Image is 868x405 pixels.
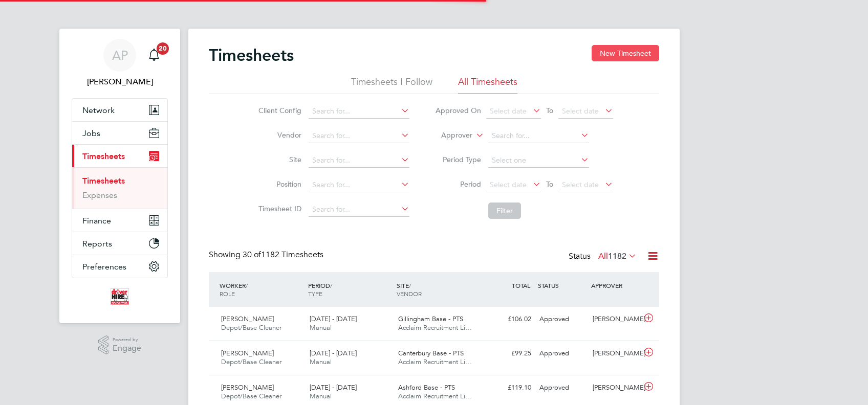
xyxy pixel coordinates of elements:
[488,129,589,143] input: Search for...
[543,177,556,191] span: To
[351,76,432,94] li: Timesheets I Follow
[113,335,141,344] span: Powered by
[82,176,125,186] a: Timesheets
[435,179,481,189] label: Period
[255,106,301,115] label: Client Config
[535,379,589,396] div: Approved
[113,344,141,353] span: Engage
[535,311,589,328] div: Approved
[209,250,325,260] div: Showing
[255,204,301,213] label: Timesheet ID
[82,216,111,226] span: Finance
[217,276,306,303] div: WORKER
[398,392,472,400] span: Acclaim Recruitment Li…
[82,190,117,200] a: Expenses
[220,289,235,298] span: ROLE
[543,104,556,117] span: To
[72,99,167,121] button: Network
[82,262,126,272] span: Preferences
[435,155,481,164] label: Period Type
[488,153,589,168] input: Select one
[310,383,357,392] span: [DATE] - [DATE]
[59,29,180,323] nav: Main navigation
[394,276,483,303] div: SITE
[458,76,517,94] li: All Timesheets
[309,178,409,192] input: Search for...
[592,45,659,61] button: New Timesheet
[221,383,274,392] span: [PERSON_NAME]
[535,276,589,295] div: STATUS
[310,349,357,357] span: [DATE] - [DATE]
[309,104,409,119] input: Search for...
[409,281,411,289] span: /
[330,281,332,289] span: /
[98,335,142,355] a: Powered byEngage
[72,76,168,88] span: Andrew Padgett
[243,250,261,260] span: 30 of
[309,153,409,168] input: Search for...
[310,392,332,400] span: Manual
[608,251,626,261] span: 1182
[310,314,357,323] span: [DATE] - [DATE]
[306,276,394,303] div: PERIOD
[72,122,167,144] button: Jobs
[562,106,599,116] span: Select date
[255,130,301,140] label: Vendor
[569,250,639,264] div: Status
[310,357,332,366] span: Manual
[144,39,164,72] a: 20
[426,130,472,141] label: Approver
[82,128,100,138] span: Jobs
[246,281,248,289] span: /
[310,323,332,332] span: Manual
[221,392,281,400] span: Depot/Base Cleaner
[221,323,281,332] span: Depot/Base Cleaner
[82,151,125,161] span: Timesheets
[535,345,589,362] div: Approved
[562,180,599,189] span: Select date
[72,255,167,278] button: Preferences
[589,276,642,295] div: APPROVER
[589,345,642,362] div: [PERSON_NAME]
[435,106,481,115] label: Approved On
[397,289,422,298] span: VENDOR
[221,314,274,323] span: [PERSON_NAME]
[82,239,112,249] span: Reports
[398,314,463,323] span: Gillingham Base - PTS
[309,129,409,143] input: Search for...
[589,379,642,396] div: [PERSON_NAME]
[72,39,168,88] a: AP[PERSON_NAME]
[72,209,167,232] button: Finance
[482,345,535,362] div: £99.25
[589,311,642,328] div: [PERSON_NAME]
[72,288,168,305] a: Go to home page
[221,349,274,357] span: [PERSON_NAME]
[111,288,129,305] img: acclaim-logo-retina.png
[72,232,167,255] button: Reports
[255,179,301,189] label: Position
[398,349,464,357] span: Canterbury Base - PTS
[490,106,527,116] span: Select date
[112,49,128,62] span: AP
[482,311,535,328] div: £106.02
[482,379,535,396] div: £119.10
[72,167,167,209] div: Timesheets
[398,383,455,392] span: Ashford Base - PTS
[398,357,472,366] span: Acclaim Recruitment Li…
[157,42,169,55] span: 20
[598,251,637,261] label: All
[209,45,294,65] h2: Timesheets
[488,202,521,219] button: Filter
[82,105,115,115] span: Network
[72,145,167,167] button: Timesheets
[490,180,527,189] span: Select date
[255,155,301,164] label: Site
[398,323,472,332] span: Acclaim Recruitment Li…
[512,281,530,289] span: TOTAL
[243,250,323,260] span: 1182 Timesheets
[221,357,281,366] span: Depot/Base Cleaner
[309,202,409,217] input: Search for...
[308,289,322,298] span: TYPE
